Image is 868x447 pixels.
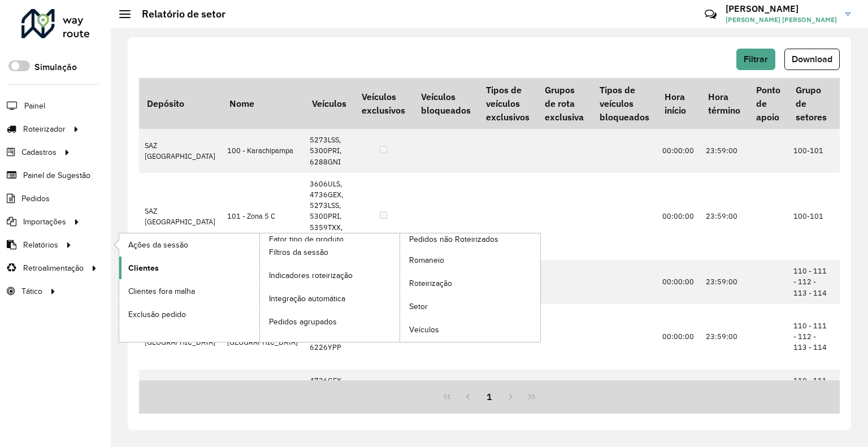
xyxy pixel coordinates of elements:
[128,285,195,297] span: Clientes fora malha
[700,129,748,173] td: 23:59:00
[260,241,400,264] a: Filtros da sessão
[400,272,540,295] a: Roteirização
[744,54,768,64] span: Filtrar
[222,129,304,173] td: 100 - Karachipampa
[736,49,775,70] button: Filtrar
[23,239,58,251] span: Relatórios
[400,319,540,341] a: Veículos
[119,303,259,326] a: Exclusão pedido
[700,260,748,304] td: 23:59:00
[784,49,840,70] button: Download
[700,304,748,370] td: 23:59:00
[478,78,537,129] th: Tipos de veículos exclusivos
[260,264,400,287] a: Indicadores roteirização
[128,239,188,251] span: Ações da sessão
[139,78,222,129] th: Depósito
[788,78,834,129] th: Grupo de setores
[222,173,304,260] td: 101 - Zona 5 C
[698,2,723,27] a: Contato Rápido
[413,78,478,129] th: Veículos bloqueados
[700,78,748,129] th: Hora término
[24,100,45,112] span: Painel
[260,288,400,310] a: Integração automática
[269,270,353,281] span: Indicadores roteirização
[748,78,788,129] th: Ponto de apoio
[260,233,541,341] a: Pedidos não Roteirizados
[128,309,186,320] span: Exclusão pedido
[304,370,354,414] td: 4736GEX, 4767XFI, 6226YPP
[700,370,748,414] td: 23:59:00
[657,78,700,129] th: Hora início
[657,173,700,260] td: 00:00:00
[222,78,304,129] th: Nome
[788,260,834,304] td: 110 - 111 - 112 - 113 - 114
[788,304,834,370] td: 110 - 111 - 112 - 113 - 114
[21,193,50,205] span: Pedidos
[23,216,66,228] span: Importações
[304,173,354,260] td: 3606ULS, 4736GEX, 5273LSS, 5300PRI, 5359TXX, 6003XUU, 6288GNI
[700,173,748,260] td: 23:59:00
[537,78,592,129] th: Grupos de rota exclusiva
[726,15,837,25] span: [PERSON_NAME] [PERSON_NAME]
[304,129,354,173] td: 5273LSS, 5300PRI, 6288GNI
[354,78,413,129] th: Veículos exclusivos
[269,246,328,258] span: Filtros da sessão
[657,129,700,173] td: 00:00:00
[269,316,337,328] span: Pedidos agrupados
[21,285,42,297] span: Tático
[409,324,439,336] span: Veículos
[304,78,354,129] th: Veículos
[23,262,84,274] span: Retroalimentação
[409,277,452,289] span: Roteirização
[119,233,259,256] a: Ações da sessão
[222,370,304,414] td: 112 - Zona 3
[34,60,77,74] label: Simulação
[409,301,428,313] span: Setor
[788,173,834,260] td: 100-101
[269,293,345,305] span: Integração automática
[792,54,832,64] span: Download
[657,260,700,304] td: 00:00:00
[119,233,400,341] a: Fator tipo de produto
[726,3,837,14] h3: [PERSON_NAME]
[788,129,834,173] td: 100-101
[788,370,834,414] td: 110 - 111 - 112 - 113 - 114
[139,370,222,414] td: SAZ [GEOGRAPHIC_DATA]
[21,146,57,158] span: Cadastros
[657,370,700,414] td: 00:00:00
[409,254,444,266] span: Romaneio
[23,123,66,135] span: Roteirizador
[139,129,222,173] td: SAZ [GEOGRAPHIC_DATA]
[131,8,225,20] h2: Relatório de setor
[269,233,344,245] span: Fator tipo de produto
[592,78,657,129] th: Tipos de veículos bloqueados
[657,304,700,370] td: 00:00:00
[119,280,259,302] a: Clientes fora malha
[260,311,400,333] a: Pedidos agrupados
[400,249,540,272] a: Romaneio
[119,257,259,279] a: Clientes
[128,262,159,274] span: Clientes
[139,173,222,260] td: SAZ [GEOGRAPHIC_DATA]
[479,386,500,407] button: 1
[409,233,498,245] span: Pedidos não Roteirizados
[400,296,540,318] a: Setor
[23,170,90,181] span: Painel de Sugestão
